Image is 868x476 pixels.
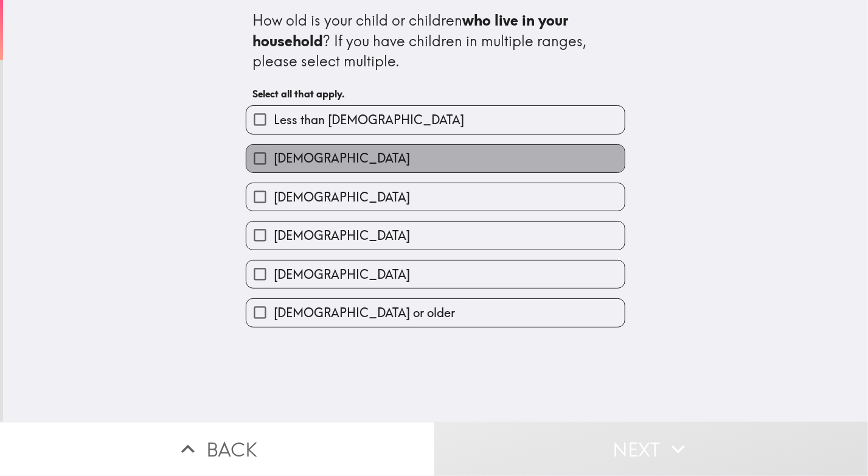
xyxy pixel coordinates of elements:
span: [DEMOGRAPHIC_DATA] [274,227,410,244]
button: [DEMOGRAPHIC_DATA] [246,145,625,172]
span: [DEMOGRAPHIC_DATA] [274,266,410,283]
button: [DEMOGRAPHIC_DATA] or older [246,299,625,326]
span: [DEMOGRAPHIC_DATA] [274,189,410,206]
span: [DEMOGRAPHIC_DATA] [274,150,410,167]
span: Less than [DEMOGRAPHIC_DATA] [274,111,464,128]
button: [DEMOGRAPHIC_DATA] [246,183,625,211]
span: [DEMOGRAPHIC_DATA] or older [274,304,455,321]
button: [DEMOGRAPHIC_DATA] [246,222,625,249]
b: who live in your household [252,11,572,50]
button: Less than [DEMOGRAPHIC_DATA] [246,106,625,133]
button: [DEMOGRAPHIC_DATA] [246,261,625,288]
div: How old is your child or children ? If you have children in multiple ranges, please select multiple. [252,10,619,72]
h6: Select all that apply. [252,87,619,100]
